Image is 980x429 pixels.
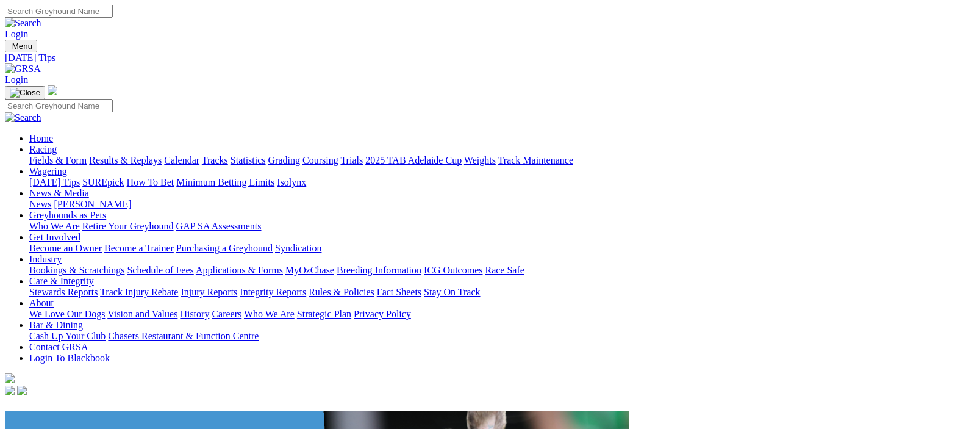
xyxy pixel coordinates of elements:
button: Toggle navigation [5,40,37,52]
a: Bookings & Scratchings [29,265,124,275]
div: Get Involved [29,243,975,254]
a: Schedule of Fees [127,265,193,275]
a: Vision and Values [107,309,177,319]
a: Statistics [231,155,266,165]
a: Applications & Forms [196,265,283,275]
a: Calendar [164,155,199,165]
a: Trials [340,155,363,165]
a: [DATE] Tips [29,177,80,187]
a: Chasers Restaurant & Function Centre [108,331,259,341]
a: Syndication [275,243,321,253]
a: GAP SA Assessments [176,221,262,231]
a: Who We Are [244,309,295,319]
a: Stay On Track [424,287,480,297]
a: Retire Your Greyhound [82,221,174,231]
a: Tracks [202,155,228,165]
img: Search [5,18,41,29]
a: Contact GRSA [29,342,88,352]
a: Wagering [29,166,67,176]
a: MyOzChase [285,265,334,275]
a: Track Injury Rebate [100,287,178,297]
a: We Love Our Dogs [29,309,105,319]
img: facebook.svg [5,386,15,395]
a: Get Involved [29,232,80,242]
a: [DATE] Tips [5,52,975,63]
a: Industry [29,254,62,264]
a: Bar & Dining [29,320,83,330]
img: GRSA [5,63,41,74]
a: Injury Reports [181,287,237,297]
div: Greyhounds as Pets [29,221,975,232]
div: About [29,309,975,320]
a: Results & Replays [89,155,162,165]
div: Care & Integrity [29,287,975,298]
a: Home [29,133,53,143]
a: Login To Blackbook [29,353,110,363]
a: Grading [268,155,300,165]
a: Become a Trainer [104,243,174,253]
a: Who We Are [29,221,80,231]
a: Login [5,74,28,85]
div: Wagering [29,177,975,188]
a: Stewards Reports [29,287,98,297]
a: 2025 TAB Adelaide Cup [365,155,462,165]
a: ICG Outcomes [424,265,482,275]
a: Cash Up Your Club [29,331,106,341]
div: News & Media [29,199,975,210]
a: Rules & Policies [309,287,374,297]
a: News & Media [29,188,89,198]
a: Racing [29,144,57,154]
a: Isolynx [277,177,306,187]
a: Track Maintenance [498,155,573,165]
a: Integrity Reports [240,287,306,297]
a: Fields & Form [29,155,87,165]
a: Care & Integrity [29,276,94,286]
button: Toggle navigation [5,86,45,99]
a: Weights [464,155,496,165]
input: Search [5,99,113,112]
img: logo-grsa-white.png [48,85,57,95]
a: SUREpick [82,177,124,187]
a: Login [5,29,28,39]
img: twitter.svg [17,386,27,395]
a: Minimum Betting Limits [176,177,274,187]
a: Privacy Policy [354,309,411,319]
a: About [29,298,54,308]
a: Purchasing a Greyhound [176,243,273,253]
a: Breeding Information [337,265,421,275]
div: Bar & Dining [29,331,975,342]
a: [PERSON_NAME] [54,199,131,209]
a: Fact Sheets [377,287,421,297]
a: How To Bet [127,177,174,187]
a: Greyhounds as Pets [29,210,106,220]
a: Careers [212,309,241,319]
div: Industry [29,265,975,276]
img: Close [10,88,40,98]
div: Racing [29,155,975,166]
a: History [180,309,209,319]
a: Race Safe [485,265,524,275]
a: News [29,199,51,209]
a: Coursing [302,155,338,165]
input: Search [5,5,113,18]
span: Menu [12,41,32,51]
a: Strategic Plan [297,309,351,319]
img: logo-grsa-white.png [5,373,15,383]
img: Search [5,112,41,123]
a: Become an Owner [29,243,102,253]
